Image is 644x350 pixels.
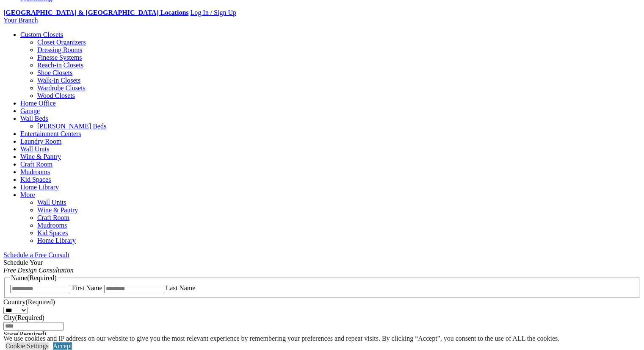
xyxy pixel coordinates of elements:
[20,176,51,183] a: Kid Spaces
[10,274,58,282] legend: Name
[37,237,76,244] a: Home Library
[37,69,72,76] a: Shoe Closets
[3,9,188,16] a: [GEOGRAPHIC_DATA] & [GEOGRAPHIC_DATA] Locations
[37,46,82,53] a: Dressing Rooms
[53,342,72,350] a: Accept
[3,259,74,274] span: Schedule Your
[3,17,38,24] a: Your Branch
[37,222,67,229] a: Mudrooms
[37,199,66,206] a: Wall Units
[20,100,56,107] a: Home Office
[37,214,69,221] a: Craft Room
[3,251,69,258] a: Schedule a Free Consult (opens a dropdown menu)
[20,183,59,191] a: Home Library
[37,39,86,46] a: Closet Organizers
[17,331,46,338] span: (Required)
[37,206,78,214] a: Wine & Pantry
[3,298,55,306] label: Country
[25,298,55,306] span: (Required)
[15,314,44,321] span: (Required)
[190,9,236,16] a: Log In / Sign Up
[37,229,68,236] a: Kid Spaces
[37,61,83,69] a: Reach-in Closets
[20,31,63,38] a: Custom Closets
[20,153,61,160] a: Wine & Pantry
[37,92,75,99] a: Wood Closets
[20,107,40,114] a: Garage
[37,84,86,92] a: Wardrobe Closets
[20,138,61,145] a: Laundry Room
[37,77,80,84] a: Walk-in Closets
[20,191,35,198] a: More menu text will display only on big screen
[3,267,74,274] em: Free Design Consultation
[20,115,48,122] a: Wall Beds
[6,342,49,350] a: Cookie Settings
[72,284,102,292] label: First Name
[166,284,196,292] label: Last Name
[20,161,53,168] a: Craft Room
[20,145,49,153] a: Wall Units
[20,130,81,137] a: Entertainment Centers
[20,168,50,175] a: Mudrooms
[3,331,46,338] label: State
[3,314,44,321] label: City
[3,335,559,342] div: We use cookies and IP address on our website to give you the most relevant experience by remember...
[27,274,56,281] span: (Required)
[37,122,106,130] a: [PERSON_NAME] Beds
[37,54,82,61] a: Finesse Systems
